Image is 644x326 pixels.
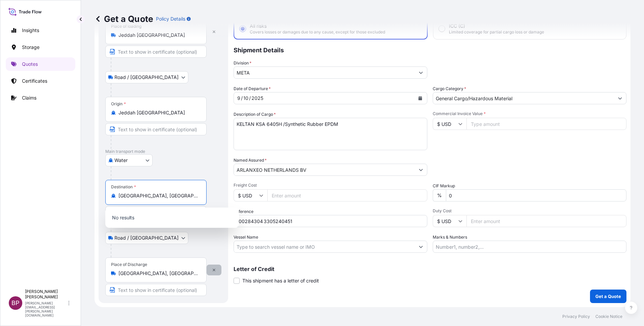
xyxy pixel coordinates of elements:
div: / [249,94,251,102]
div: Origin [111,101,126,107]
input: Enter percentage [446,189,626,201]
p: Policy Details [156,16,185,22]
input: Destination [118,192,198,199]
p: Get a Quote [95,13,153,24]
button: Select transport [105,71,188,83]
input: Enter amount [466,215,626,227]
p: [PERSON_NAME] [PERSON_NAME] [25,289,67,300]
label: Marks & Numbers [433,234,467,241]
label: Reference [234,208,253,215]
textarea: KELTAN KSA 6405H /Synthetic Rubber EPDM [234,118,427,150]
p: Claims [22,94,36,101]
div: day, [243,94,249,102]
div: Place of Discharge [111,262,147,267]
input: Place of Discharge [118,270,198,277]
span: Freight Cost [234,183,427,188]
input: Text to appear on certificate [105,206,207,218]
input: Origin [118,109,198,116]
div: year, [251,94,264,102]
button: Select transport [105,232,188,244]
input: Type amount [466,118,626,130]
span: This shipment has a letter of credit [242,277,319,284]
input: Text to appear on certificate [105,46,207,58]
div: month, [237,94,241,102]
p: Main transport mode [105,149,221,154]
input: Your internal reference [234,215,427,227]
label: Vessel Name [234,234,258,241]
div: Destination [111,184,136,190]
div: % [433,189,446,201]
span: Commercial Invoice Value [433,111,626,116]
p: No results [108,210,236,225]
div: Show suggestions [105,208,239,228]
p: Storage [22,44,39,51]
span: BP [11,300,20,306]
label: Division [234,60,251,66]
span: Road / [GEOGRAPHIC_DATA] [114,235,179,241]
input: Full name [234,164,415,176]
button: Show suggestions [415,164,427,176]
div: / [241,94,243,102]
span: Date of Departure [234,85,271,92]
input: Type to search vessel name or IMO [234,241,415,253]
span: Duty Cost [433,208,626,214]
input: Select a commodity type [433,92,614,104]
p: Quotes [22,61,38,67]
p: Privacy Policy [562,314,590,319]
label: Named Assured [234,157,267,164]
button: Select transport [105,154,153,166]
input: Type to search division [234,66,415,79]
label: Cargo Category [433,85,466,92]
span: Road / [GEOGRAPHIC_DATA] [114,74,179,81]
p: Shipment Details [234,39,626,60]
button: Show suggestions [415,66,427,79]
p: [PERSON_NAME][EMAIL_ADDRESS][PERSON_NAME][DOMAIN_NAME] [25,301,67,317]
button: Calendar [415,93,426,104]
p: Letter of Credit [234,266,626,272]
p: Certificates [22,78,47,84]
span: Water [114,157,128,164]
p: Insights [22,27,39,34]
label: Description of Cargo [234,111,276,118]
button: Show suggestions [614,92,626,104]
button: Show suggestions [415,241,427,253]
input: Enter amount [267,189,427,201]
p: Cookie Notice [595,314,622,319]
input: Number1, number2,... [433,241,626,253]
p: Get a Quote [595,293,621,300]
input: Text to appear on certificate [105,123,207,135]
input: Text to appear on certificate [105,284,207,296]
label: CIF Markup [433,183,455,189]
